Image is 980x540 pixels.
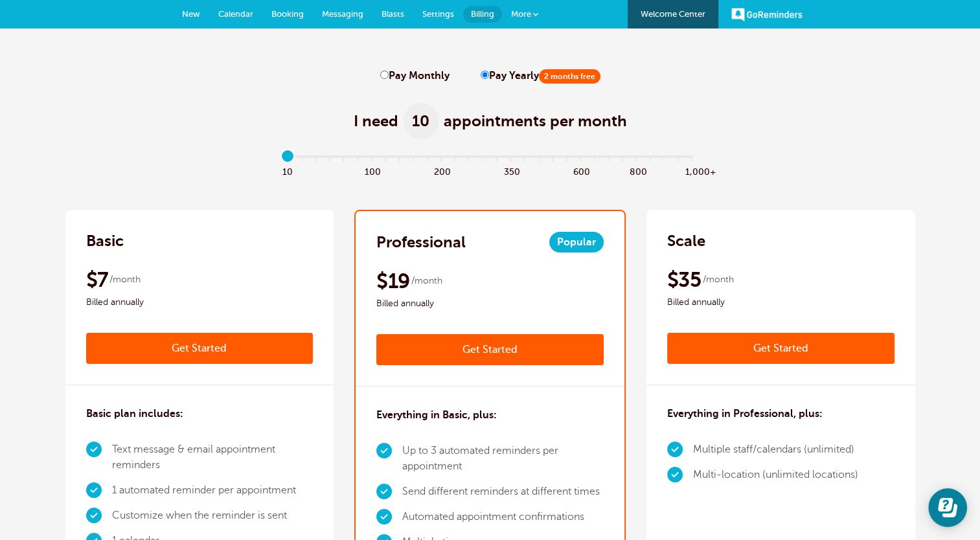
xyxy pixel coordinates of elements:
[376,232,466,253] h2: Professional
[471,9,494,19] span: Billing
[109,272,141,287] span: /month
[86,295,313,310] span: Billed annually
[511,9,531,19] span: More
[365,163,379,178] span: 100
[281,163,295,178] span: 10
[380,70,450,82] label: Pay Monthly
[703,272,734,287] span: /month
[402,479,604,504] li: Send different reminders at different times
[382,9,404,19] span: Blasts
[182,9,200,19] span: New
[112,478,313,503] li: 1 automated reminder per appointment
[271,9,304,19] span: Booking
[693,462,858,488] li: Multi-location (unlimited locations)
[86,333,313,364] a: Get Started
[86,267,108,293] span: $7
[463,6,502,23] a: Billing
[667,333,895,364] a: Get Started
[404,103,439,139] span: 10
[928,488,967,527] iframe: Resource center
[402,438,604,479] li: Up to 3 automated reminders per appointment
[444,111,627,131] span: appointments per month
[402,504,604,530] li: Automated appointment confirmations
[411,273,442,289] span: /month
[376,296,604,311] span: Billed annually
[380,71,389,79] input: Pay Monthly
[549,232,604,253] span: Popular
[573,163,587,178] span: 600
[667,231,705,251] h2: Scale
[667,295,895,310] span: Billed annually
[667,406,823,422] h3: Everything in Professional, plus:
[504,163,518,178] span: 350
[354,111,398,131] span: I need
[667,267,701,293] span: $35
[693,437,858,462] li: Multiple staff/calendars (unlimited)
[376,268,409,294] span: $19
[481,70,600,82] label: Pay Yearly
[434,163,448,178] span: 200
[112,437,313,478] li: Text message & email appointment reminders
[685,163,699,178] span: 1,000+
[112,503,313,528] li: Customize when the reminder is sent
[86,231,124,251] h2: Basic
[218,9,253,19] span: Calendar
[322,9,363,19] span: Messaging
[376,407,497,423] h3: Everything in Basic, plus:
[86,406,183,422] h3: Basic plan includes:
[422,9,454,19] span: Settings
[629,163,643,178] span: 800
[376,334,604,365] a: Get Started
[481,71,489,79] input: Pay Yearly2 months free
[539,69,600,84] span: 2 months free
